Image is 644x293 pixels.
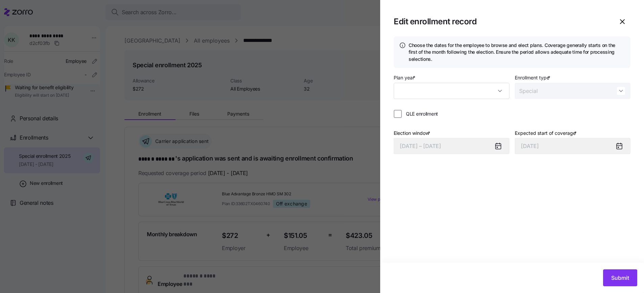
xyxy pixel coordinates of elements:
[515,129,578,137] label: Expected start of coverage
[515,83,630,99] input: Enrollment type
[394,129,432,137] label: Election window
[611,274,629,282] span: Submit
[515,74,552,81] label: Enrollment type
[515,138,630,154] input: MM/DD/YYYY
[394,16,609,27] h1: Edit enrollment record
[409,42,625,63] h4: Choose the dates for the employee to browse and elect plans. Coverage generally starts on the fir...
[406,111,438,117] span: QLE enrollment
[394,138,509,154] button: [DATE] – [DATE]
[603,269,637,286] button: Submit
[394,74,417,81] label: Plan year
